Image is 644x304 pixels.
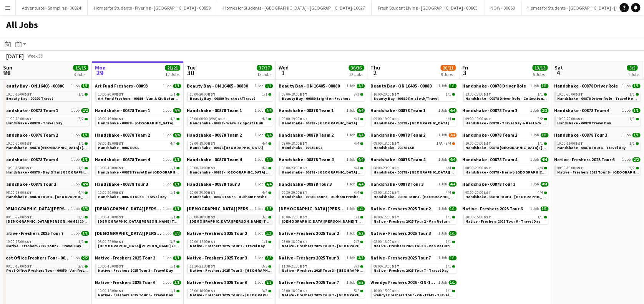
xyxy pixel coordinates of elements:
[24,116,32,121] span: BST
[462,157,517,162] span: Handshake - 00878 Team 4
[462,107,517,113] span: Handshake - 00878 Team 1
[95,107,150,113] span: Handshake - 00878 Team 1
[438,133,447,137] span: 1 Job
[98,116,179,125] a: 09:00-19:00BST4/4Handshake - 00878 - [GEOGRAPHIC_DATA]
[208,92,216,97] span: BST
[3,132,89,138] a: Handshake - 00878 Team 21 Job1/1
[78,93,84,96] span: 1/1
[462,107,548,132] div: Handshake - 00878 Team 11 Job2/209:00-19:00BST2/2Handshake - 00878 - Travel Day & Restock Day
[95,83,181,107] div: Art Fund Freshers - 008931 Job1/110:00-20:00BST1/1Art Fund Freshers - 00893 - Van & Kit Return Day
[462,132,517,138] span: Handshake - 00878 Team 2
[98,117,124,121] span: 09:00-19:00
[392,116,399,121] span: BST
[265,133,273,137] span: 4/4
[370,157,425,162] span: Handshake - 00878 Team 4
[373,165,455,174] a: 08:00-23:00BST4/4Handshake - 00878 - [GEOGRAPHIC_DATA][PERSON_NAME] On Site Day
[373,141,455,150] a: 08:00-18:00BST14A•3/4Handshake - 00878 LSE
[190,93,216,96] span: 10:00-20:00
[190,142,216,145] span: 08:00-18:00
[95,107,181,132] div: Handshake - 00878 Team 11 Job4/409:00-19:00BST4/4Handshake - 00878 - [GEOGRAPHIC_DATA]
[6,145,155,150] span: Handshake - 00878 Restock (Southend) & Travel to Hotel
[3,181,89,206] div: Handshake - 00878 Tour 31 Job4/408:00-23:00BST4/4Handshake - 00878 Tour 3 - [GEOGRAPHIC_DATA] Fre...
[95,132,150,138] span: Handshake - 00878 Team 2
[554,132,607,138] span: Handshake - 00878 Tour 3
[373,116,455,125] a: 09:00-19:00BST4/4Handshake - 00878 - [GEOGRAPHIC_DATA]
[190,116,271,125] a: 08:00-00:00 (Wed)BST4/4Handshake - 00878 - Warwick Sports Hub
[255,157,263,162] span: 1 Job
[357,84,365,88] span: 3/3
[279,107,365,132] div: Handshake - 00878 Team 11 Job4/409:00-19:00BST4/4Handshake - 00878 - [GEOGRAPHIC_DATA]
[265,108,273,113] span: 4/4
[465,165,547,174] a: 08:00-23:00BST4/4Handshake - 00878 - Heriot-[GEOGRAPHIC_DATA] On Site Day
[282,116,363,125] a: 09:00-19:00BST4/4Handshake - 00878 - [GEOGRAPHIC_DATA]
[462,83,526,89] span: Handshake - 00878 Driver Role
[629,117,635,121] span: 1/1
[557,142,583,145] span: 10:00-15:00
[373,117,399,121] span: 09:00-19:00
[282,92,363,101] a: 08:00-18:00BST3/3Beauty Bay - 00880 Brighton Freshers
[446,117,451,121] span: 4/4
[98,93,124,96] span: 10:00-20:00
[347,84,355,88] span: 1 Job
[187,157,273,162] a: Handshake - 00878 Team 41 Job4/4
[187,181,240,187] span: Handshake - 00878 Tour 3
[6,166,32,170] span: 10:00-15:00
[370,132,456,157] div: Handshake - 00878 Team 21 Job3/408:00-18:00BST14A•3/4Handshake - 00878 LSE
[190,117,225,121] span: 08:00-00:00 (Wed)
[392,165,399,170] span: BST
[370,132,425,138] span: Handshake - 00878 Team 2
[170,93,176,96] span: 1/1
[462,83,548,107] div: Handshake - 00878 Driver Role1 Job1/113:00-23:00BST1/1Handshake - 00878 Driver Role - Collection ...
[95,181,181,187] a: Handshake - 00878 Tour 31 Job1/1
[465,170,577,175] span: Handshake - 00878 - Heriot-Watt University On Site Day
[373,142,399,145] span: 08:00-18:00
[190,141,271,150] a: 08:00-18:00BST4/4Handshake - 00878 [GEOGRAPHIC_DATA]
[632,84,640,88] span: 1/1
[554,83,640,107] div: Handshake - 00878 Driver Role1 Job1/110:00-20:00BST1/1Handshake - 00878 Driver Role - Travel Home
[24,141,32,146] span: BST
[465,142,491,145] span: 10:00-20:00
[98,141,179,150] a: 08:00-18:00BST4/4Handshake - 00878 UCL
[629,166,635,170] span: 2/2
[448,108,456,113] span: 4/4
[190,121,263,126] span: Handshake - 00878 - Warwick Sports Hub
[622,108,631,113] span: 1 Job
[465,121,549,126] span: Handshake - 00878 - Travel Day & Restock Day
[540,108,548,113] span: 2/2
[557,92,639,101] a: 10:00-20:00BST1/1Handshake - 00878 Driver Role - Travel Home
[6,93,32,96] span: 10:00-15:00
[622,133,631,137] span: 1 Job
[282,141,363,150] a: 08:00-18:00BST4/4Handshake - 00878 KCL
[462,83,548,89] a: Handshake - 00878 Driver Role1 Job1/1
[465,141,547,150] a: 10:00-20:00BST1/1Handshake - 00878 [GEOGRAPHIC_DATA] ([GEOGRAPHIC_DATA])
[554,132,640,138] a: Handshake - 00878 Tour 31 Job1/1
[575,92,583,97] span: BST
[575,141,583,146] span: BST
[81,108,89,113] span: 2/2
[163,108,171,113] span: 1 Job
[632,157,640,162] span: 2/2
[255,84,263,88] span: 1 Job
[392,92,399,97] span: BST
[71,157,80,162] span: 1 Job
[554,83,640,89] a: Handshake - 00878 Driver Role1 Job1/1
[282,165,363,174] a: 08:00-23:00BST4/4Handshake - 00878 - [GEOGRAPHIC_DATA] On Site Day
[557,116,639,125] a: 10:00-20:00BST1/1Handshake - 00878 Travel Day
[554,83,618,89] span: Handshake - 00878 Driver Role
[173,133,181,137] span: 4/4
[557,121,611,126] span: Handshake - 00878 Travel Day
[483,116,491,121] span: BST
[78,166,84,170] span: 1/1
[483,92,491,97] span: BST
[370,132,456,138] a: Handshake - 00878 Team 21 Job3/4
[446,166,451,170] span: 4/4
[300,165,307,170] span: BST
[629,142,635,145] span: 1/1
[279,181,332,187] span: Handshake - 00878 Tour 3
[163,157,171,162] span: 1 Job
[540,133,548,137] span: 1/1
[3,107,89,132] div: Handshake - 00878 Team 11 Job2/211:00-16:00BST2/2Handshake - 00878 - Travel Day
[557,165,639,174] a: 08:00-18:00BST2/2Native - Freshers 2025 Tour 6 - [GEOGRAPHIC_DATA] - [GEOGRAPHIC_DATA]
[632,133,640,137] span: 1/1
[6,141,88,150] a: 10:00-20:00BST1/1Handshake - 00878 [GEOGRAPHIC_DATA] ([GEOGRAPHIC_DATA]) & Travel to Hotel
